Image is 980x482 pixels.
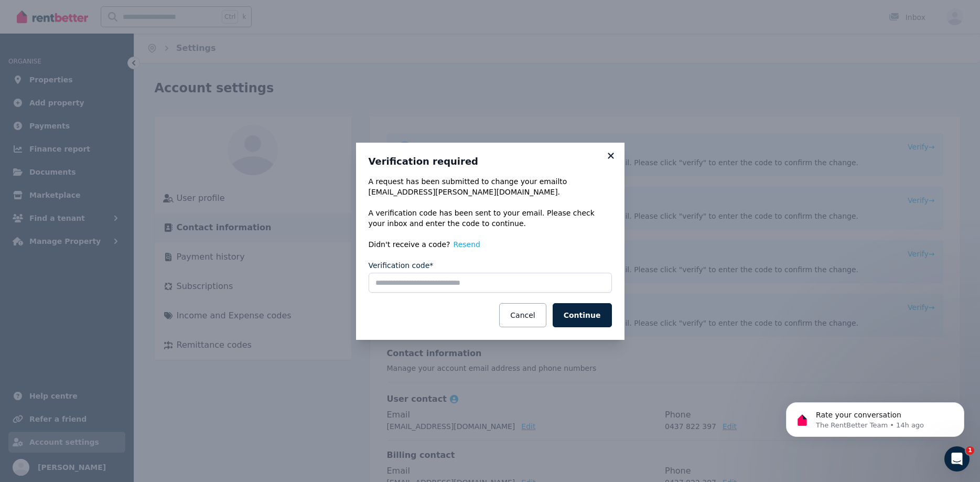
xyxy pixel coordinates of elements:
[454,239,480,250] button: Resend
[369,176,612,197] div: A request has been submitted to change your email to [EMAIL_ADDRESS][PERSON_NAME][DOMAIN_NAME] .
[553,303,612,327] button: Continue
[944,446,970,472] iframe: Intercom live chat
[770,380,980,454] iframe: Intercom notifications message
[369,260,434,271] label: Verification code*
[184,4,203,23] div: Close
[499,303,546,327] button: Cancel
[164,4,184,24] button: Expand window
[369,155,612,168] h3: Verification required
[7,4,27,24] button: go back
[369,208,612,229] p: A verification code has been sent to your email. Please check your inbox and enter the code to co...
[966,446,974,455] span: 1
[369,239,450,250] span: Didn't receive a code?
